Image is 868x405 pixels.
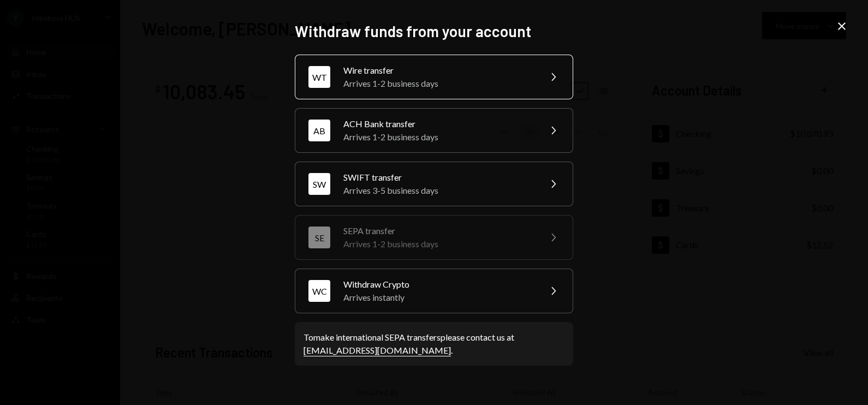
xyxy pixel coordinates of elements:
div: AB [308,120,330,141]
h2: Withdraw funds from your account [295,21,573,42]
a: [EMAIL_ADDRESS][DOMAIN_NAME] [304,345,451,356]
button: SWSWIFT transferArrives 3-5 business days [295,162,573,206]
div: SEPA transfer [343,224,533,237]
div: To make international SEPA transfers please contact us at . [304,331,564,357]
div: SWIFT transfer [343,171,533,184]
div: Arrives 1-2 business days [343,237,533,251]
div: ACH Bank transfer [343,117,533,130]
div: Arrives 1-2 business days [343,130,533,144]
div: Wire transfer [343,64,533,77]
button: WCWithdraw CryptoArrives instantly [295,269,573,313]
div: Withdraw Crypto [343,278,533,291]
div: WT [308,66,330,88]
button: SESEPA transferArrives 1-2 business days [295,215,573,260]
div: Arrives instantly [343,291,533,304]
div: Arrives 3-5 business days [343,184,533,197]
button: ABACH Bank transferArrives 1-2 business days [295,108,573,153]
div: WC [308,280,330,302]
button: WTWire transferArrives 1-2 business days [295,55,573,99]
div: Arrives 1-2 business days [343,77,533,90]
div: SW [308,173,330,195]
div: SE [308,227,330,248]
